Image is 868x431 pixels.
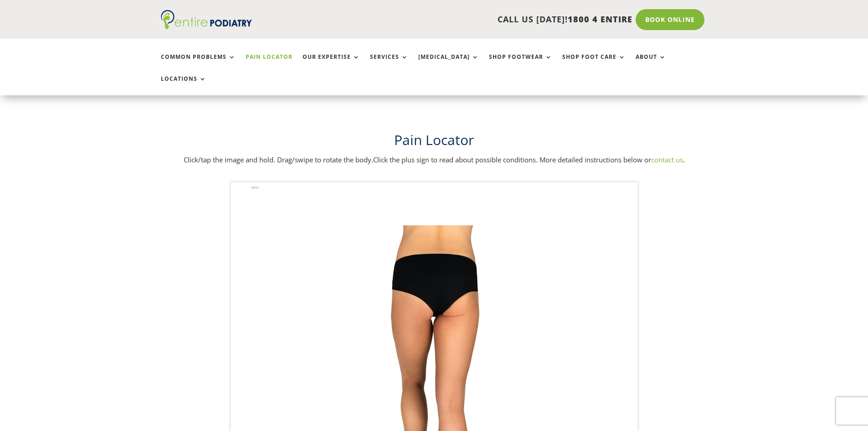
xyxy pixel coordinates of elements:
[303,54,360,73] a: Our Expertise
[651,155,683,164] a: contact us
[489,54,552,73] a: Shop Footwear
[161,76,206,95] a: Locations
[562,54,626,73] a: Shop Foot Care
[161,10,252,29] img: logo (1)
[287,14,632,26] p: CALL US [DATE]!
[184,155,373,164] span: Click/tap the image and hold. Drag/swipe to rotate the body.
[636,9,704,30] a: Book Online
[373,155,685,164] span: Click the plus sign to read about possible conditions. More detailed instructions below or .
[568,14,632,25] span: 1800 4 ENTIRE
[161,54,236,73] a: Common Problems
[370,54,408,73] a: Services
[636,54,666,73] a: About
[161,22,252,31] a: Entire Podiatry
[418,54,479,73] a: [MEDICAL_DATA]
[161,130,708,154] h1: Pain Locator
[252,184,263,192] span: 66%
[246,54,293,73] a: Pain Locator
